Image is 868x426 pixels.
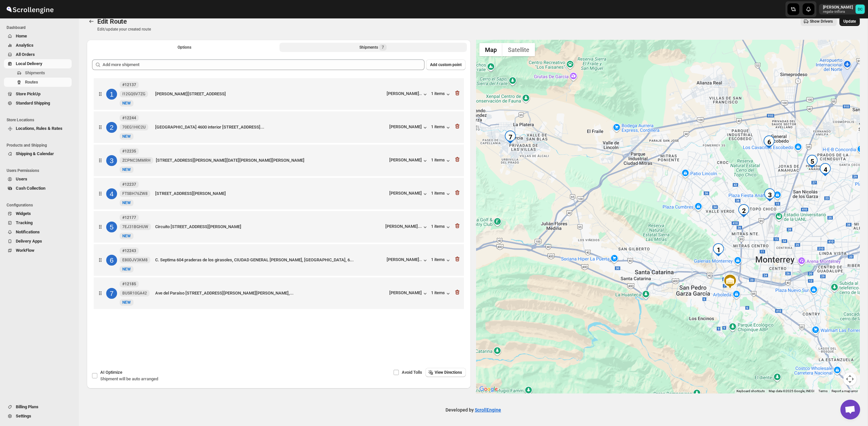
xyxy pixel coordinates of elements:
button: 1 items [431,257,451,264]
span: NEW [122,134,131,139]
span: Show Drivers [810,19,833,24]
button: Add custom point [426,59,466,70]
button: User menu [819,4,865,14]
span: Cash Collection [16,186,45,191]
span: Products and Shipping [7,143,74,148]
span: Avoid Tolls [402,370,422,375]
span: Map data ©2025 Google, INEGI [769,389,814,393]
div: 1 [106,89,117,100]
button: 1 items [431,191,451,197]
span: NEW [122,234,131,238]
a: Open this area in Google Maps (opens a new window) [478,385,499,393]
p: [PERSON_NAME] [823,5,853,10]
div: 3#12235ZCPNC3MMRHNewNEW[STREET_ADDRESS][PERSON_NAME][DATE][PERSON_NAME][PERSON_NAME][PERSON_NAME]... [94,145,464,176]
a: Report a map error [832,389,858,393]
p: Developed by [446,407,501,413]
span: Standard Shipping [16,101,50,106]
div: 5 [806,155,819,168]
div: 2 [737,204,750,217]
div: 3 [106,155,117,166]
b: #12244 [122,116,136,120]
img: ScrollEngine [5,1,55,17]
span: 7 [382,45,384,50]
div: 5#121777EJ31BGHUWNewNEWCircuito [STREET_ADDRESS][PERSON_NAME][PERSON_NAME]...1 items [94,211,464,243]
button: Delivery Apps [4,237,72,246]
span: Shipment will be auto arranged [100,376,158,381]
div: 7 [106,288,117,299]
div: [STREET_ADDRESS][PERSON_NAME] [155,190,387,197]
button: 1 items [431,224,451,230]
div: 1 [712,243,725,256]
span: Home [16,34,27,38]
span: DAVID CORONADO [856,5,865,14]
div: 4 [106,188,117,199]
div: [PERSON_NAME].. [387,91,422,96]
div: 6 [106,255,117,266]
b: #12177 [122,215,136,220]
div: 4 [819,163,832,176]
span: NEW [122,267,131,272]
div: Selected Shipments [87,54,471,326]
span: 70EG1HIC2U [122,125,146,130]
span: Local Delivery [16,61,42,66]
span: AI Optimize [100,370,122,375]
div: 2 [106,122,117,133]
button: Billing Plans [4,402,72,412]
button: Users [4,175,72,184]
button: Routes [87,17,96,26]
span: Widgets [16,211,31,216]
text: DC [858,7,862,12]
span: Add custom point [430,62,462,67]
div: 5 [106,222,117,232]
div: 1 items [431,91,451,98]
button: All Orders [4,50,72,59]
button: Show satellite imagery [502,43,535,56]
span: Configurations [7,202,74,208]
p: regala-inflora [823,10,853,14]
b: #12137 [122,83,136,87]
div: [PERSON_NAME] [389,191,428,197]
div: Shipments [359,44,387,51]
button: Map camera controls [843,372,856,386]
img: Google [478,385,499,393]
button: Tracking [4,218,72,227]
b: #12243 [122,248,136,253]
button: Update [839,17,860,26]
span: NEW [122,101,131,106]
button: [PERSON_NAME] [389,124,428,131]
span: Routes [25,80,38,84]
a: ScrollEngine [475,407,501,413]
button: 1 items [431,157,451,164]
span: I12GQSV7ZG [122,91,145,97]
input: Add more shipment [103,59,424,70]
button: Routes [4,78,72,87]
div: 6#12243E80DJV3KM8NewNEWC. Septima 604 praderas de los girasoles, CIUDAD GENERAL [PERSON_NAME], [G... [94,244,464,276]
span: ZCPNC3MMRH [122,158,151,163]
button: [PERSON_NAME]... [385,224,428,230]
div: 2#1224470EG1HIC2UNewNEW[GEOGRAPHIC_DATA] 4600 interior [STREET_ADDRESS]...[PERSON_NAME]1 items [94,111,464,143]
div: 3 [763,188,776,201]
button: Show Drivers [801,17,837,26]
div: C. Septima 604 praderas de los girasoles, CIUDAD GENERAL [PERSON_NAME], [GEOGRAPHIC_DATA], 6... [155,257,384,263]
span: 7EJ31BGHUW [122,224,148,229]
button: 1 items [431,290,451,297]
span: Tracking [16,220,33,225]
span: BUSR10GA42 [122,291,147,296]
div: [PERSON_NAME][STREET_ADDRESS] [155,91,384,97]
span: NEW [122,167,131,172]
span: Shipping & Calendar [16,151,54,156]
button: Cash Collection [4,184,72,193]
button: View Directions [425,368,466,377]
span: Edit Route [97,17,127,25]
button: [PERSON_NAME] [389,290,428,297]
span: Settings [16,414,31,418]
button: Shipping & Calendar [4,149,72,158]
div: Open chat [840,400,860,419]
button: Notifications [4,227,72,237]
button: All Route Options [91,43,278,52]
